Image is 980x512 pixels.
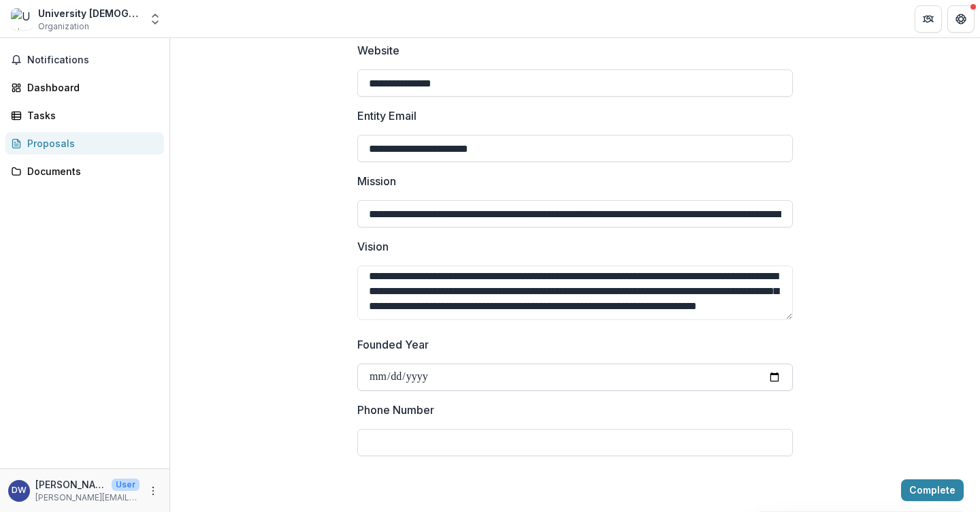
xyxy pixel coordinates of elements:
div: Tasks [27,108,153,123]
div: Proposals [27,136,153,150]
img: University Christian Ministries [11,8,33,30]
div: Danielle Wilcox [12,486,27,495]
div: Documents [27,164,153,178]
span: Notifications [27,54,159,66]
p: Entity Email [357,108,416,124]
a: Proposals [5,132,164,155]
button: Notifications [5,49,164,71]
p: Website [357,42,399,59]
p: [PERSON_NAME][EMAIL_ADDRESS][DOMAIN_NAME] [35,492,140,504]
p: User [112,479,140,491]
button: Complete [901,479,964,501]
a: Documents [5,160,164,182]
div: University [DEMOGRAPHIC_DATA] Ministries [38,6,140,20]
p: Legal Status [357,467,420,483]
button: More [145,483,161,499]
p: [PERSON_NAME] [35,477,106,492]
div: Dashboard [27,80,153,95]
p: Vision [357,238,389,255]
button: Open entity switcher [146,5,165,33]
p: Phone Number [357,402,434,418]
p: Founded Year [357,336,429,353]
a: Dashboard [5,76,164,99]
button: Get Help [947,5,975,33]
button: Partners [915,5,942,33]
a: Tasks [5,104,164,127]
p: Mission [357,173,396,189]
span: Organization [38,20,89,33]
